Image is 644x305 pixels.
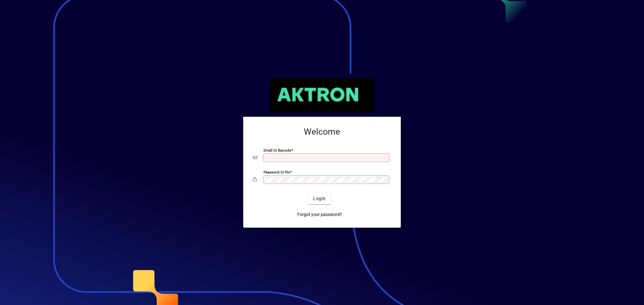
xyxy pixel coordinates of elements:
span: Login [313,195,326,202]
button: Login [308,193,331,204]
a: Forgot your password? [295,209,344,220]
span: Forgot your password? [297,211,342,218]
h2: Welcome [253,127,391,137]
mat-label: Email or Barcode [264,148,291,152]
mat-label: Password or Pin [264,170,290,174]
